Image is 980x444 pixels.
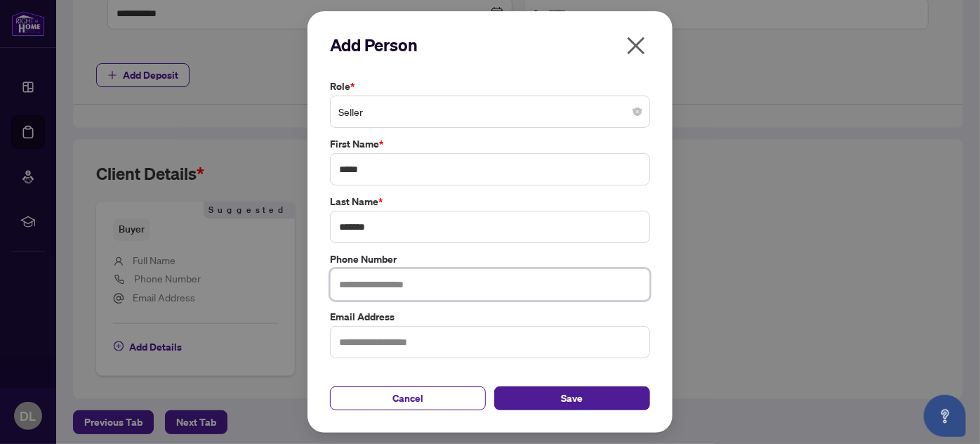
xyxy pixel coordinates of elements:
label: First Name [330,136,650,152]
label: Last Name [330,194,650,209]
span: close-circle [633,107,642,116]
span: Cancel [392,387,423,410]
button: Cancel [330,386,486,410]
label: Role [330,79,650,94]
h2: Add Person [330,34,650,56]
span: close [625,34,647,57]
span: Seller [338,98,642,125]
button: Open asap [924,395,966,437]
button: Save [494,386,650,410]
span: Save [562,387,583,410]
label: Email Address [330,309,650,325]
label: Phone Number [330,252,650,267]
